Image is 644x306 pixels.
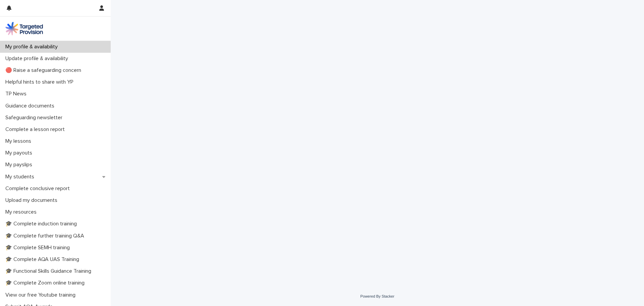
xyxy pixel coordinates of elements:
[3,44,63,50] p: My profile & availability
[3,233,90,239] p: 🎓 Complete further training Q&A
[3,55,73,62] p: Update profile & availability
[3,197,63,204] p: Upload my documents
[5,22,43,35] img: M5nRWzHhSzIhMunXDL62
[3,221,82,227] p: 🎓 Complete induction training
[3,280,90,286] p: 🎓 Complete Zoom online training
[3,103,60,109] p: Guidance documents
[3,292,81,298] p: View our free Youtube training
[3,185,75,192] p: Complete conclusive report
[3,162,38,168] p: My payslips
[3,256,85,263] p: 🎓 Complete AQA UAS Training
[3,245,75,251] p: 🎓 Complete SEMH training
[3,138,37,144] p: My lessons
[3,174,40,180] p: My students
[3,268,97,274] p: 🎓 Functional Skills Guidance Training
[360,294,394,298] a: Powered By Stacker
[3,115,68,121] p: Safeguarding newsletter
[3,91,32,97] p: TP News
[3,79,79,85] p: Helpful hints to share with YP
[3,150,38,156] p: My payouts
[3,209,42,215] p: My resources
[3,67,87,74] p: 🔴 Raise a safeguarding concern
[3,126,70,133] p: Complete a lesson report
